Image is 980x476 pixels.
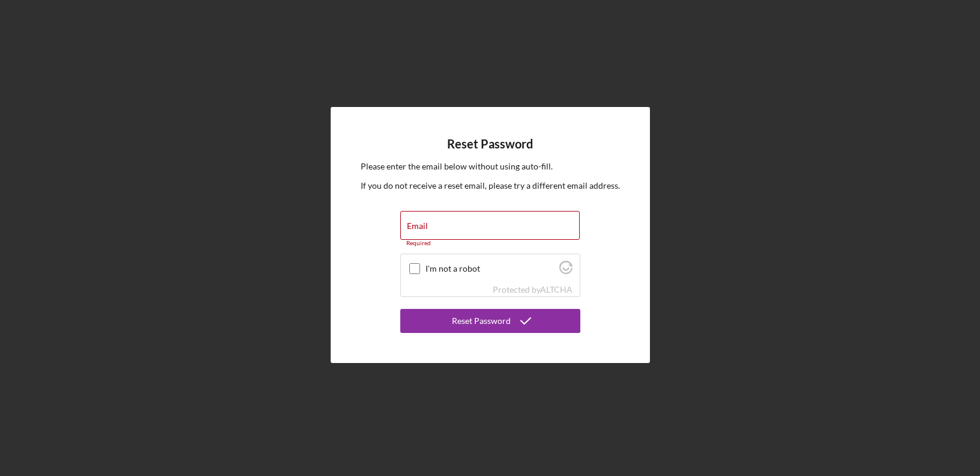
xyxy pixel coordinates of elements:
div: Reset Password [452,309,511,333]
div: Protected by [493,285,573,294]
a: Visit Altcha.org [540,284,573,294]
a: Visit Altcha.org [559,266,573,276]
h4: Reset Password [447,137,533,151]
label: Email [407,221,428,231]
label: I'm not a robot [425,264,556,273]
div: Required [400,240,580,247]
p: Please enter the email below without using auto-fill. [361,160,620,173]
p: If you do not receive a reset email, please try a different email address. [361,179,620,192]
button: Reset Password [400,309,580,333]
